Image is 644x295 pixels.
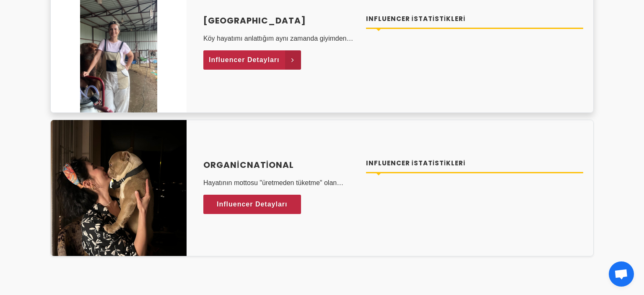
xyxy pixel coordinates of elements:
h4: Influencer İstatistikleri [366,14,584,24]
span: Influencer Detayları [209,54,280,66]
span: Influencer Detayları [217,198,288,211]
a: organicnational [203,159,356,171]
div: Açık sohbet [609,261,634,287]
a: Influencer Detayları [203,195,301,214]
p: Hayatının mottosu "üretmeden tüketme" olan Merve [203,178,356,188]
a: Influencer Detayları [203,50,301,70]
p: Köy hayatımı anlattığım aynı zamanda giyimden makyaja cilt bakımında bahçe işlerine ve kullandığı... [203,34,356,44]
a: [GEOGRAPHIC_DATA] [203,14,356,27]
h4: Influencer İstatistikleri [366,159,584,168]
